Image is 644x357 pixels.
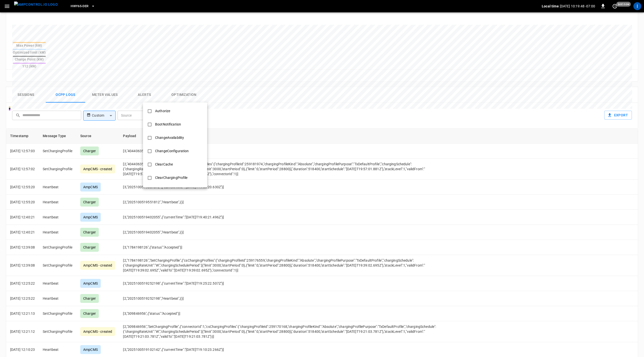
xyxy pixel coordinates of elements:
div: Authorize [152,106,173,116]
div: ChangeConfiguration [152,147,192,156]
div: ClearChargingProfile [152,173,191,182]
div: ChangeAvailability [152,133,187,142]
div: BootNotification [152,120,184,129]
div: DataTransfer [152,187,179,196]
div: ClearCache [152,160,176,169]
